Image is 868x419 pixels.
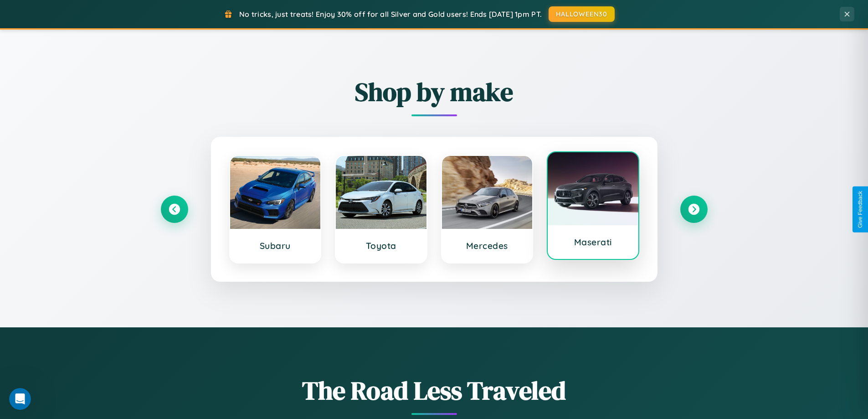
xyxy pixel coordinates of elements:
h3: Mercedes [451,240,524,251]
h2: Shop by make [161,74,708,109]
h3: Toyota [345,240,417,251]
h1: The Road Less Traveled [161,373,708,408]
button: HALLOWEEN30 [549,6,615,22]
iframe: Intercom live chat [9,388,31,410]
span: No tricks, just treats! Enjoy 30% off for all Silver and Gold users! Ends [DATE] 1pm PT. [239,10,542,19]
h3: Maserati [557,237,629,248]
h3: Subaru [239,240,312,251]
div: Give Feedback [857,191,863,228]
